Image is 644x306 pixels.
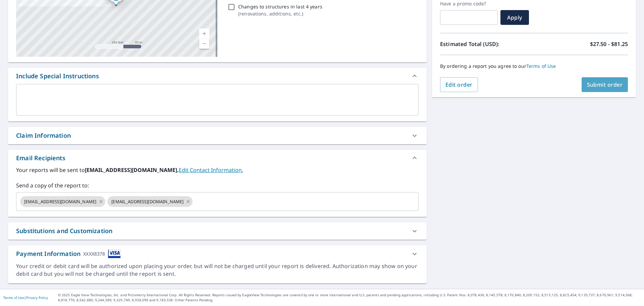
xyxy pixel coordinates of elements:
div: Substitutions and Customization [16,226,112,235]
span: [EMAIL_ADDRESS][DOMAIN_NAME] [20,199,100,205]
button: Submit order [582,77,628,92]
span: Submit order [587,81,623,88]
div: XXXX8378 [83,249,105,258]
label: Your reports will be sent to [16,166,419,174]
div: Include Special Instructions [8,68,427,84]
p: Changes to structures in last 4 years [238,3,322,10]
button: Edit order [440,77,478,92]
div: [EMAIL_ADDRESS][DOMAIN_NAME] [20,196,105,207]
div: Email Recipients [16,154,65,163]
a: Privacy Policy [26,295,48,300]
div: Payment InformationXXXX8378cardImage [8,245,427,262]
div: Substitutions and Customization [8,222,427,239]
span: Apply [506,14,524,21]
p: ( renovations, additions, etc. ) [238,10,322,17]
div: Include Special Instructions [16,72,99,81]
a: EditContactInfo [179,166,243,174]
span: Edit order [445,81,473,88]
p: | [3,296,48,300]
a: Current Level 17, Zoom Out [199,39,209,49]
img: cardImage [108,249,121,258]
label: Have a promo code? [440,1,498,7]
a: Terms of Use [526,63,556,69]
div: Your credit or debit card will be authorized upon placing your order, but will not be charged unt... [16,262,419,278]
div: [EMAIL_ADDRESS][DOMAIN_NAME] [107,196,193,207]
div: Email Recipients [8,150,427,166]
a: Current Level 17, Zoom In [199,29,209,39]
div: Payment Information [16,249,121,258]
div: Claim Information [8,127,427,144]
p: © 2025 Eagle View Technologies, Inc. and Pictometry International Corp. All Rights Reserved. Repo... [58,293,641,303]
a: Terms of Use [3,295,24,300]
button: Apply [500,10,529,25]
label: Send a copy of the report to: [16,181,419,189]
p: By ordering a report you agree to our [440,63,628,69]
p: Estimated Total (USD): [440,40,534,48]
div: Claim Information [16,131,71,140]
b: [EMAIL_ADDRESS][DOMAIN_NAME]. [85,166,179,174]
span: [EMAIL_ADDRESS][DOMAIN_NAME] [107,199,187,205]
p: $27.50 - $81.25 [590,40,628,48]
